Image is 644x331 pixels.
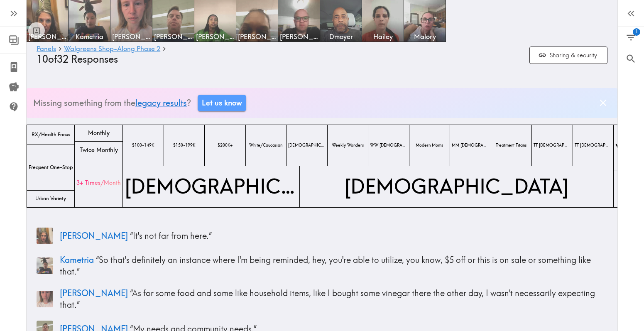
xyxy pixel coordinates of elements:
span: $100-149K [130,141,156,150]
span: WW [DEMOGRAPHIC_DATA] [368,141,409,150]
span: Dmoyer [322,32,360,41]
span: TT [DEMOGRAPHIC_DATA] [532,141,573,150]
span: RX/Health Focus [30,130,72,140]
a: Panels [37,45,56,53]
p: “ It's not far from here. ” [60,230,607,242]
a: Let us know [198,95,246,111]
span: Frequent One-Stop [27,162,74,173]
span: White/Caucasian [247,141,284,150]
span: Filter Responses [625,32,637,43]
p: “ So that's definitely an instance where I'm being reminded, hey, you're able to utilize, you kno... [60,254,607,277]
span: [PERSON_NAME] [28,32,66,41]
p: “ As for some food and some like household items, like I bought some vinegar there the other day,... [60,287,607,311]
span: [PERSON_NAME] [154,32,192,41]
span: Monthly [86,127,111,138]
a: legacy results [135,98,187,108]
span: TT [DEMOGRAPHIC_DATA] [573,141,614,150]
button: Toggle between responses and questions [28,22,45,39]
span: 1 [633,28,640,36]
span: 3+ Times/Month [75,177,122,188]
span: Hailey [364,32,402,41]
span: [PERSON_NAME] [238,32,276,41]
a: Walgreens Shop-Along Phase 2 [64,45,160,53]
span: Twice Monthly [78,144,120,155]
span: [DEMOGRAPHIC_DATA] [123,171,299,202]
span: [PERSON_NAME] [280,32,318,41]
span: 10 [37,53,48,65]
span: [PERSON_NAME] [196,32,234,41]
span: Kametria [60,255,94,265]
button: Filter Responses [618,27,644,48]
span: $150-199K [171,141,197,150]
span: Malory [406,32,444,41]
button: Dismiss banner [595,95,611,110]
span: $200K+ [216,141,234,150]
button: Search [618,48,644,69]
span: Urban Variety [34,194,68,204]
span: of [37,53,57,65]
img: Panelist thumbnail [37,291,53,307]
span: Weekly Wonders [330,141,365,150]
span: [PERSON_NAME] [60,288,128,298]
button: Sharing & security [529,47,607,64]
span: MM [DEMOGRAPHIC_DATA] [450,141,491,150]
span: [PERSON_NAME] [112,32,150,41]
span: Modern Moms [414,141,445,150]
span: Kametria [70,32,108,41]
span: [DEMOGRAPHIC_DATA] [286,141,327,150]
a: Panelist thumbnailKametria “So that's definitely an instance where I'm being reminded, hey, you'r... [37,251,607,281]
span: 32 Responses [57,53,118,65]
span: [DEMOGRAPHIC_DATA] [343,171,571,202]
span: Search [625,53,637,64]
img: Panelist thumbnail [37,257,53,274]
a: Panelist thumbnail[PERSON_NAME] “As for some food and some like household items, like I bought so... [37,284,607,314]
a: Panelist thumbnail[PERSON_NAME] “It's not far from here.” [37,224,607,248]
span: [PERSON_NAME] [60,230,128,241]
img: Panelist thumbnail [37,228,53,244]
p: Missing something from the ? [33,97,191,109]
span: Treatment Titans [494,141,528,150]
